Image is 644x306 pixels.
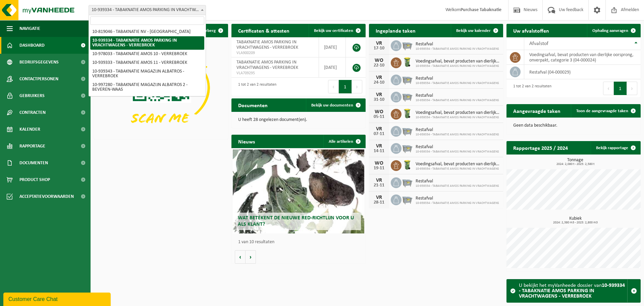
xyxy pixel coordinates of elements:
[339,80,352,93] button: 1
[235,250,246,264] button: Vorige
[416,144,499,150] span: Restafval
[19,54,59,71] span: Bedrijfsgegevens
[416,201,499,205] span: 10-939334 - TABAKNATIE AMOS PARKING IN VRACHTWAGENS
[90,94,204,107] li: 10-939317 - TABAKNATIE MAGAZIJN AMOS - VERREBROEK
[3,291,112,306] iframe: chat widget
[238,118,359,122] p: U heeft 28 ongelezen document(en).
[235,79,276,94] div: 1 tot 2 van 2 resultaten
[510,221,641,224] span: 2024: 2,380 m3 - 2025: 2,800 m3
[576,109,628,113] span: Toon de aangevraagde taken
[352,80,362,93] button: Next
[401,108,413,119] img: WB-0140-HPE-GN-50
[19,71,58,87] span: Contactpersonen
[416,64,500,68] span: 10-939334 - TABAKNATIE AMOS PARKING IN VRACHTWAGENS
[19,138,45,155] span: Rapportage
[510,158,641,166] h3: Tonnage
[90,81,204,94] li: 10-997280 - TABAKNATIE MAGAZIJN ALBATROS 2 - BEVEREN-WAAS
[416,98,499,102] span: 10-939334 - TABAKNATIE AMOS PARKING IN VRACHTWAGENS
[90,58,204,67] li: 10-939333 - TABAKNATIE AMOS 11 - VERREBROEK
[401,74,413,85] img: WB-2500-GAL-GY-01
[591,141,640,155] a: Bekijk rapportage
[314,29,353,33] span: Bekijk uw certificaten
[401,193,413,205] img: WB-2500-GAL-GY-01
[513,123,634,128] p: Geen data beschikbaar.
[196,24,227,37] button: Verberg
[627,82,637,95] button: Next
[372,46,386,51] div: 17-10
[19,171,50,188] span: Product Shop
[401,91,413,102] img: WB-2500-GAL-GY-01
[372,92,386,97] div: VR
[519,283,625,299] strong: 10-939334 - TABAKNATIE AMOS PARKING IN VRACHTWAGENS - VERREBROEK
[238,240,362,245] p: 1 van 10 resultaten
[309,24,365,37] a: Bekijk uw certificaten
[90,28,204,36] li: 10-819046 - TABAKNATIE NV - [GEOGRAPHIC_DATA]
[571,104,640,118] a: Toon de aangevraagde taken
[372,126,386,132] div: VR
[90,67,204,81] li: 10-939343 - TABAKNATIE MAGAZIJN ALBATROS - VERREBROEK
[416,47,499,51] span: 10-939334 - TABAKNATIE AMOS PARKING IN VRACHTWAGENS
[372,97,386,102] div: 31-10
[319,37,346,57] td: [DATE]
[416,179,499,184] span: Restafval
[372,166,386,171] div: 19-11
[519,279,627,302] div: U bekijkt het myVanheede dossier van
[319,57,346,78] td: [DATE]
[416,42,499,47] span: Restafval
[506,104,567,117] h2: Aangevraagde taken
[236,40,298,50] span: TABAKNATIE AMOS PARKING IN VRACHTWAGENS - VERREBROEK
[231,135,262,148] h2: Nieuws
[311,103,353,107] span: Bekijk uw documenten
[416,133,499,137] span: 10-939334 - TABAKNATIE AMOS PARKING IN VRACHTWAGENS
[461,7,501,12] strong: Purchase Tabaknatie
[529,41,548,46] span: Afvalstof
[19,20,40,37] span: Navigatie
[89,5,206,15] span: 10-939334 - TABAKNATIE AMOS PARKING IN VRACHTWAGENS - VERREBROEK
[451,24,502,37] a: Bekijk uw kalender
[506,24,556,37] h2: Uw afvalstoffen
[89,5,206,15] span: 10-939334 - TABAKNATIE AMOS PARKING IN VRACHTWAGENS - VERREBROEK
[416,162,500,167] span: Voedingsafval, bevat producten van dierlijke oorsprong, onverpakt, categorie 3
[510,81,551,96] div: 1 tot 2 van 2 resultaten
[372,195,386,200] div: VR
[19,188,74,205] span: Acceptatievoorwaarden
[524,50,641,65] td: voedingsafval, bevat producten van dierlijke oorsprong, onverpakt, categorie 3 (04-000024)
[416,81,499,85] span: 10-939334 - TABAKNATIE AMOS PARKING IN VRACHTWAGENS
[416,93,499,98] span: Restafval
[19,121,40,138] span: Kalender
[19,104,46,121] span: Contracten
[603,82,614,95] button: Previous
[416,184,499,188] span: 10-939334 - TABAKNATIE AMOS PARKING IN VRACHTWAGENS
[506,141,575,154] h2: Rapportage 2025 / 2024
[401,125,413,136] img: WB-2500-GAL-GY-01
[323,135,365,148] a: Alle artikelen
[416,116,500,120] span: 10-939334 - TABAKNATIE AMOS PARKING IN VRACHTWAGENS
[456,29,491,33] span: Bekijk uw kalender
[416,76,499,81] span: Restafval
[372,149,386,154] div: 14-11
[401,56,413,68] img: WB-0140-HPE-GN-50
[372,58,386,63] div: WO
[416,59,500,64] span: Voedingsafval, bevat producten van dierlijke oorsprong, onverpakt, categorie 3
[372,115,386,119] div: 05-11
[372,183,386,188] div: 21-11
[369,24,422,37] h2: Ingeplande taken
[236,50,314,56] span: VLA900209
[246,250,256,264] button: Volgende
[233,149,364,233] a: Wat betekent de nieuwe RED-richtlijn voor u als klant?
[372,143,386,149] div: VR
[587,24,640,37] a: Ophaling aanvragen
[416,167,500,171] span: 10-939334 - TABAKNATIE AMOS PARKING IN VRACHTWAGENS
[90,36,204,50] li: 10-939334 - TABAKNATIE AMOS PARKING IN VRACHTWAGENS - VERREBROEK
[372,161,386,166] div: WO
[19,87,45,104] span: Gebruikers
[372,109,386,115] div: WO
[416,110,500,116] span: Voedingsafval, bevat producten van dierlijke oorsprong, onverpakt, categorie 3
[372,63,386,68] div: 22-10
[416,196,499,201] span: Restafval
[401,39,413,51] img: WB-2500-GAL-GY-01
[401,142,413,154] img: WB-2500-GAL-GY-01
[328,80,339,93] button: Previous
[372,41,386,46] div: VR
